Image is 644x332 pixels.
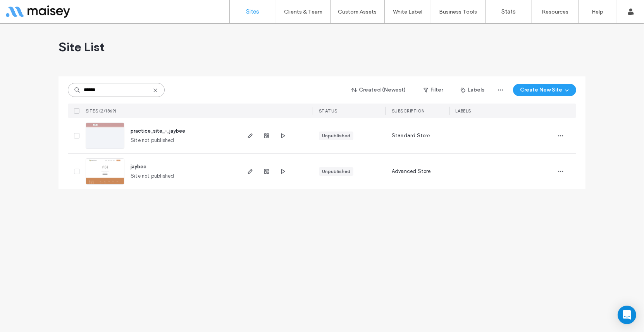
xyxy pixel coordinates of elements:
[392,168,431,175] span: Advanced Store
[345,84,413,96] button: Created (Newest)
[416,84,451,96] button: Filter
[618,306,636,324] div: Open Intercom Messenger
[338,9,377,15] label: Custom Assets
[131,137,174,144] span: Site not published
[59,39,105,55] span: Site List
[18,5,34,12] span: Help
[392,132,430,140] span: Standard Store
[455,108,471,114] span: LABELS
[131,172,174,180] span: Site not published
[284,9,322,15] label: Clients & Team
[86,108,117,114] span: SITES (2/1869)
[393,9,423,15] label: White Label
[131,128,185,134] a: practice_site_-_jaybee
[542,9,568,15] label: Resources
[322,132,350,139] div: Unpublished
[392,108,425,114] span: SUBSCRIPTION
[322,168,350,175] div: Unpublished
[439,9,477,15] label: Business Tools
[319,108,337,114] span: STATUS
[501,8,516,15] label: Stats
[454,84,491,96] button: Labels
[592,9,604,15] label: Help
[246,8,260,15] label: Sites
[131,164,146,169] a: jaybee
[513,84,576,96] button: Create New Site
